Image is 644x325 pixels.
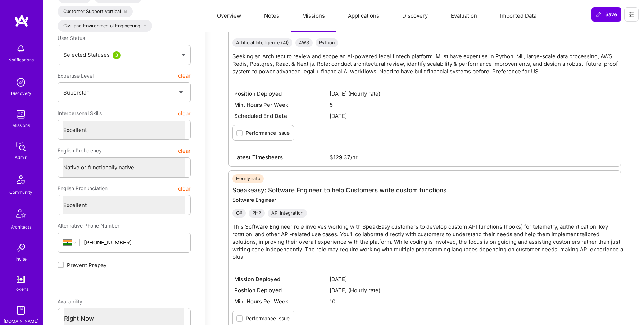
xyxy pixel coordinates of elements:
i: icon Close [144,25,146,28]
span: [DATE] [330,112,615,120]
div: Python [316,38,338,47]
div: PHP [249,209,265,218]
div: Artificial Intelligence (AI) [232,38,292,47]
div: Tokens [14,285,28,293]
span: Save [596,11,617,18]
i: icon Close [124,10,127,13]
span: English Proficiency [58,144,102,157]
button: clear [178,107,191,120]
span: User Status [58,35,85,41]
div: Availability [58,295,191,308]
a: Speakeasy: Software Engineer to help Customers write custom functions [232,187,446,194]
span: $129.37/hr [330,154,615,161]
div: C# [232,209,246,218]
img: tokens [17,276,25,283]
img: caret [181,54,186,56]
button: clear [178,144,191,157]
span: 5 [330,101,615,109]
div: Discovery [11,90,31,97]
div: Software Engineer [232,196,624,203]
span: Alternative Phone Number [58,223,119,229]
img: admin teamwork [14,139,28,154]
span: Scheduled End Date [234,112,330,120]
div: Missions [12,122,30,129]
span: Prevent Prepay [67,261,106,269]
img: bell [14,42,28,56]
img: discovery [14,75,28,90]
span: [DATE] (Hourly rate) [330,90,615,97]
img: Invite [14,241,28,255]
button: Save [591,7,621,22]
button: clear [178,69,191,82]
div: [DOMAIN_NAME] [4,317,38,325]
img: logo [14,14,29,27]
img: teamwork [14,107,28,122]
span: 10 [330,298,615,305]
span: Interpersonal Skills [58,107,102,120]
span: [DATE] [330,275,615,283]
span: Mission Deployed [234,275,330,283]
div: Hourly rate [232,174,264,183]
span: Min. Hours Per Week [234,101,330,109]
div: Notifications [8,56,34,64]
div: AWS [295,38,313,47]
span: Position Deployed [234,287,330,294]
div: Invite [15,255,27,263]
span: Selected Statuses [63,51,110,58]
div: Customer Support vertical [58,6,133,17]
span: Expertise Level [58,69,94,82]
span: Latest Timesheets [234,154,330,161]
input: +1 (000) 000-0000 [84,233,185,252]
span: English Pronunciation [58,182,108,195]
p: This Software Engineer role involves working with SpeakEasy customers to develop custom API funct... [232,223,624,261]
img: Architects [12,206,30,223]
label: Performance Issue [246,315,290,322]
div: Architects [11,223,31,231]
div: API Integration [268,209,307,218]
span: Position Deployed [234,90,330,97]
img: guide book [14,303,28,317]
label: Performance Issue [246,129,290,137]
button: clear [178,182,191,195]
div: Admin [15,154,27,161]
img: Community [12,171,30,188]
div: Community [9,188,32,196]
span: Min. Hours Per Week [234,298,330,305]
span: [DATE] (Hourly rate) [330,287,615,294]
p: Seeking an Architect to review and scope an AI-powered legal fintech platform. Must have expertis... [232,52,624,75]
div: Civil and Environmental Engineering [58,20,152,32]
div: 3 [113,51,121,59]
